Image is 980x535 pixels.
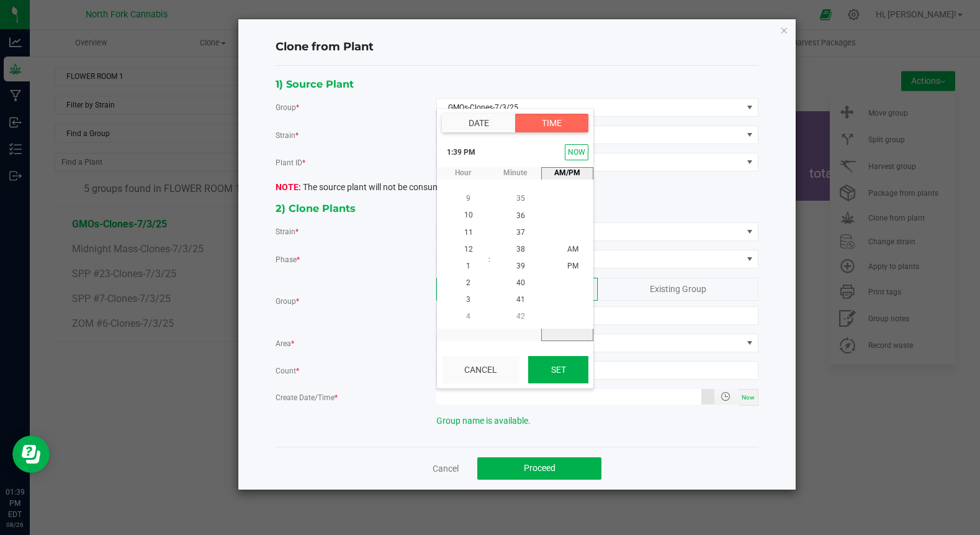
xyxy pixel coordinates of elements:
[541,167,593,178] span: AM/PM
[515,114,588,132] button: Time tab
[466,313,470,321] span: 4
[565,144,588,160] button: Select now
[276,103,299,112] span: Group
[516,262,525,270] span: 39
[466,194,470,203] span: 9
[276,131,299,140] span: Strain
[276,182,502,192] span: The source plant will not be consumed or destroyed.
[276,158,305,167] span: Plant ID
[714,389,739,405] span: Toggle popup
[528,356,588,383] button: Set
[437,99,742,116] span: GMOs-Clones-7/3/25
[442,114,516,132] button: Date tab
[466,262,470,270] span: 1
[442,356,519,383] button: Cancel
[276,78,354,90] span: 1) Source Plant
[516,245,525,254] span: 38
[436,306,758,325] input: New Group Name
[516,313,525,321] span: 42
[524,463,555,473] span: Proceed
[437,167,489,178] span: hour
[650,284,706,294] span: Existing Group
[433,462,459,475] a: Cancel
[567,245,578,254] span: AM
[276,202,356,214] span: 2) Clone Plants
[516,296,525,304] span: 41
[489,167,541,178] span: minute
[436,414,758,428] div: Group name is available.
[276,39,758,55] h4: Clone from Plant
[276,393,338,402] span: Create Date/Time
[276,255,300,264] span: Phase
[276,297,299,306] span: Group
[567,262,578,270] span: PM
[516,228,525,237] span: 37
[742,394,755,401] span: Now
[276,339,294,348] span: Area
[464,228,473,237] span: 11
[464,211,473,220] span: 10
[12,436,50,473] iframe: Resource center
[464,245,473,254] span: 12
[477,457,601,480] button: Proceed
[276,367,299,375] span: Count
[276,227,299,236] span: Strain
[516,211,525,220] span: 36
[466,279,470,288] span: 2
[466,296,470,304] span: 3
[516,194,525,203] span: 35
[442,142,480,162] span: 1:39 PM
[516,279,525,288] span: 40
[436,389,701,405] input: MM/dd/yyyy HH:MM a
